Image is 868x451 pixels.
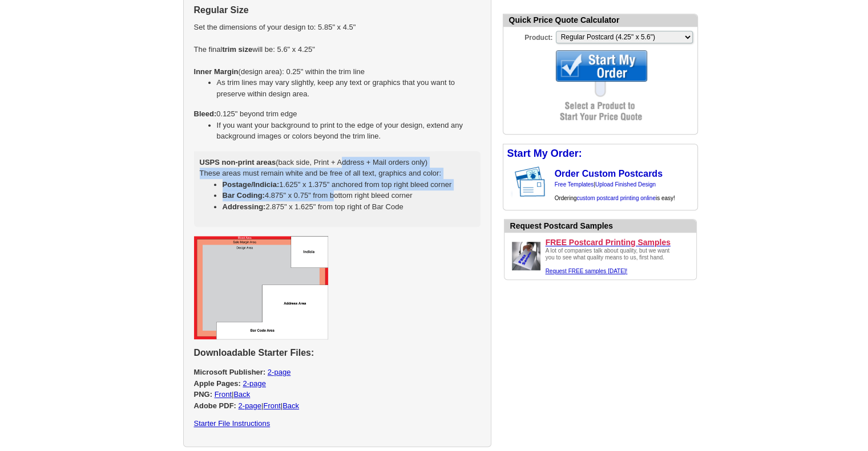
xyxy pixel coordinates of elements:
strong: Bleed: [194,109,217,118]
li: As trim lines may vary slightly, keep any text or graphics that you want to preserve within desig... [217,77,481,99]
strong: Adobe PDF: [194,401,236,410]
p: | | | [194,367,481,411]
div: Quick Price Quote Calculator [503,14,697,27]
div: A lot of companies talk about quality, but we want you to see what quality means to us, first hand. [546,247,677,275]
div: Request Postcard Samples [510,220,696,232]
a: Free Templates [555,181,594,188]
strong: Inner Margin [194,67,239,76]
a: 2-page [243,379,265,388]
a: Back [282,401,299,410]
strong: trim size [222,45,252,54]
label: Product: [503,30,555,43]
img: regular postcard starter files [194,236,328,339]
img: post card showing stamp and address area [512,163,553,201]
div: Start My Order: [503,144,697,163]
strong: Downloadable Starter Files: [194,348,314,357]
a: FREE Postcard Printing Samples [546,237,692,247]
a: Front [263,401,280,410]
a: 2-page [268,368,290,376]
strong: Addressing: [223,202,266,211]
img: background image for postcard [503,163,512,201]
span: | Ordering is easy! [555,181,675,201]
strong: Microsoft Publisher: [194,368,266,376]
strong: Apple Pages: [194,379,241,388]
strong: Postage/Indicia: [223,180,280,189]
a: Order Custom Postcards [555,169,663,178]
li: 1.625" x 1.375" anchored from top right bleed corner [223,179,475,190]
strong: USPS non-print areas [200,158,276,166]
li: 2.875" x 1.625" from top right of Bar Code [223,201,475,213]
li: If you want your background to print to the edge of your design, extend any background images or ... [217,120,481,142]
a: Starter File Instructions [194,419,271,428]
iframe: LiveChat chat widget [640,186,868,451]
a: Upload Finished Design [595,181,656,188]
img: Upload a design ready to be printed [509,239,543,273]
a: custom postcard printing online [576,195,655,201]
a: Request FREE samples [DATE]! [546,268,628,274]
a: 2-page [239,401,261,410]
li: 4.875" x 0.75" from bottom right bleed corner [223,190,475,201]
a: Front [215,390,232,399]
a: Back [233,390,250,399]
div: (back side, Print + Address + Mail orders only) These areas must remain white and be free of all ... [194,151,481,227]
strong: PNG: [194,390,213,399]
h4: Regular Size [194,5,481,15]
strong: Bar Coding: [223,191,265,200]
